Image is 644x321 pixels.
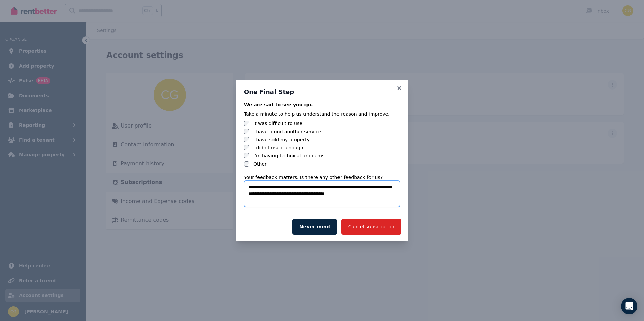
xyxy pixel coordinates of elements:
[621,298,637,314] div: Open Intercom Messenger
[244,174,400,181] div: Your feedback matters. Is there any other feedback for us?
[341,219,401,235] button: Cancel subscription
[244,111,400,117] div: Take a minute to help us understand the reason and improve.
[244,88,400,96] h3: One Final Step
[244,101,400,108] div: We are sad to see you go.
[253,144,303,151] label: I didn't use it enough
[253,136,310,143] label: I have sold my property
[253,160,267,167] label: Other
[292,219,337,235] button: Never mind
[253,152,324,159] label: I'm having technical problems
[253,128,321,135] label: I have found another service
[253,120,302,127] label: It was difficult to use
